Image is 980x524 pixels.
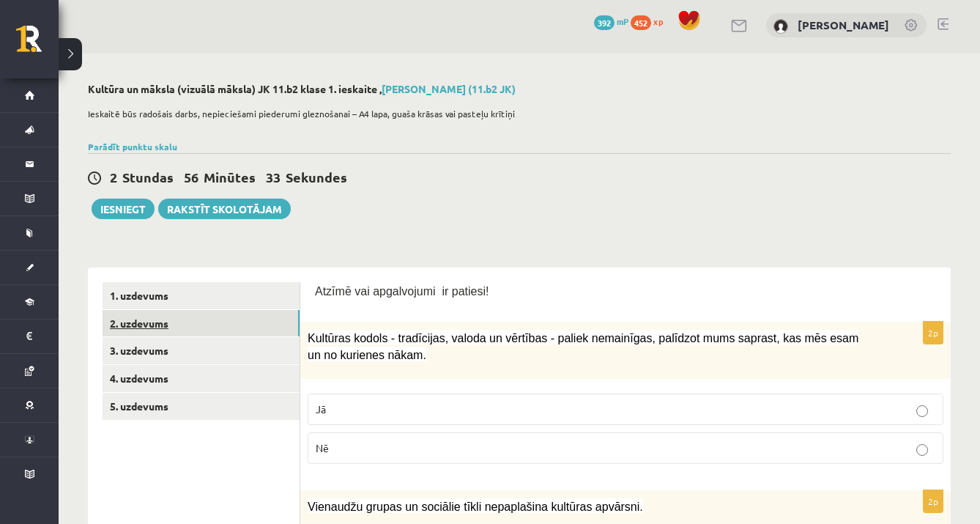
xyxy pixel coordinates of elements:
span: Vienaudžu grupas un sociālie tīkli nepaplašina kultūras apvārsni. [308,501,643,513]
span: Nē [316,441,329,454]
input: Jā [916,405,928,417]
span: Stundas [122,169,174,185]
span: Atzīmē vai apgalvojumi ir patiesi! [315,285,489,298]
a: 3. uzdevums [103,337,300,364]
span: Minūtes [204,169,256,185]
button: Iesniegt [92,199,155,219]
span: 56 [184,169,198,185]
a: Parādīt punktu skalu [88,141,177,152]
span: mP [617,15,628,27]
span: Jā [316,402,326,416]
a: 392 mP [594,15,628,27]
span: 2 [110,169,117,185]
span: 392 [594,15,615,30]
a: [PERSON_NAME] [798,18,889,32]
a: Rakstīt skolotājam [158,199,291,219]
span: xp [653,15,663,27]
p: Ieskaitē būs radošais darbs, nepieciešami piederumi gleznošanai – A4 lapa, guaša krāsas vai paste... [88,107,943,120]
img: Laura Liepiņa [773,19,788,34]
span: 33 [266,169,281,185]
a: [PERSON_NAME] (11.b2 JK) [382,82,516,95]
span: Kultūras kodols - tradīcijas, valoda un vērtības - paliek nemainīgas, palīdzot mums saprast, kas ... [308,332,858,361]
a: 1. uzdevums [103,282,300,309]
a: 452 xp [631,15,670,27]
a: 5. uzdevums [103,393,300,420]
a: 4. uzdevums [103,365,300,392]
p: 2p [923,321,943,344]
span: Sekundes [286,169,347,185]
h2: Kultūra un māksla (vizuālā māksla) JK 11.b2 klase 1. ieskaite , [88,83,951,95]
a: Rīgas 1. Tālmācības vidusskola [16,26,59,62]
input: Nē [916,444,928,456]
a: 2. uzdevums [103,310,300,337]
span: 452 [631,15,651,30]
p: 2p [923,490,943,513]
